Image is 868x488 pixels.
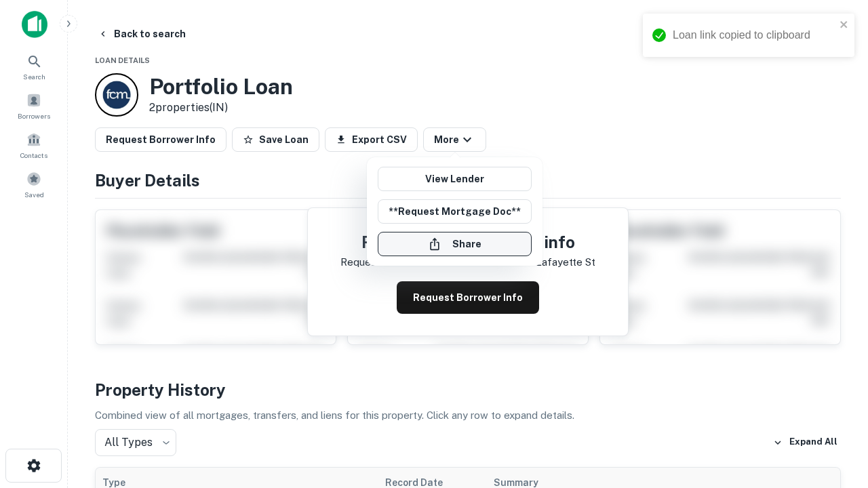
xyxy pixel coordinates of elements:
div: Loan link copied to clipboard [673,27,835,43]
button: close [840,19,849,32]
iframe: Chat Widget [800,380,868,445]
a: View Lender [378,167,532,191]
button: **Request Mortgage Doc** [378,199,532,224]
button: Share [378,232,532,256]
